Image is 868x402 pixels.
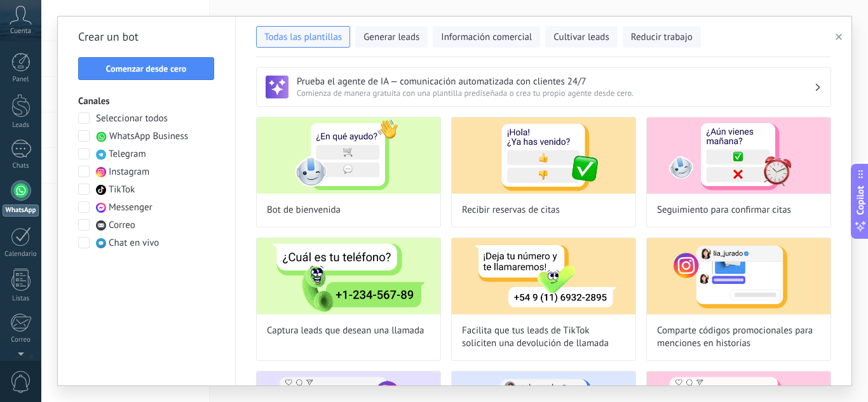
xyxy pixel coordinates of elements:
[363,31,419,44] span: Generar leads
[267,325,424,337] span: Captura leads que desean una llamada
[647,238,831,314] img: Comparte códigos promocionales para menciones en historias
[78,57,214,80] button: Comenzar desde cero
[3,295,39,303] div: Listas
[462,325,625,350] span: Facilita que tus leads de TikTok soliciten una devolución de llamada
[441,31,532,44] span: Información comercial
[553,31,609,44] span: Cultivar leads
[623,26,701,48] button: Reducir trabajo
[256,26,350,48] button: Todas las plantillas
[109,130,188,143] span: WhatsApp Business
[264,31,342,44] span: Todas las plantillas
[109,237,159,250] span: Chat en vivo
[854,185,867,215] span: Copilot
[545,26,617,48] button: Cultivar leads
[3,162,39,170] div: Chats
[657,325,820,350] span: Comparte códigos promocionales para menciones en historias
[109,219,135,232] span: Correo
[3,121,39,130] div: Leads
[3,76,39,84] div: Panel
[462,204,560,217] span: Recibir reservas de citas
[647,117,831,194] img: Seguimiento para confirmar citas
[3,336,39,344] div: Correo
[3,250,39,258] div: Calendario
[297,76,814,88] h3: Prueba el agente de IA — comunicación automatizada con clientes 24/7
[267,204,341,217] span: Bot de bienvenida
[452,117,635,194] img: Recibir reservas de citas
[257,117,440,194] img: Bot de bienvenida
[257,238,440,314] img: Captura leads que desean una llamada
[297,88,814,98] span: Comienza de manera gratuita con una plantilla prediseñada o crea tu propio agente desde cero.
[109,166,149,178] span: Instagram
[109,201,153,214] span: Messenger
[109,148,146,161] span: Telegram
[3,204,39,217] div: WhatsApp
[78,95,215,107] h3: Canales
[657,204,791,217] span: Seguimiento para confirmar citas
[10,27,31,36] span: Cuenta
[106,64,187,73] span: Comenzar desde cero
[631,31,693,44] span: Reducir trabajo
[452,238,635,314] img: Facilita que tus leads de TikTok soliciten una devolución de llamada
[109,184,135,196] span: TikTok
[433,26,540,48] button: Información comercial
[355,26,428,48] button: Generar leads
[78,27,215,47] h2: Crear un bot
[96,112,168,125] span: Seleccionar todos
